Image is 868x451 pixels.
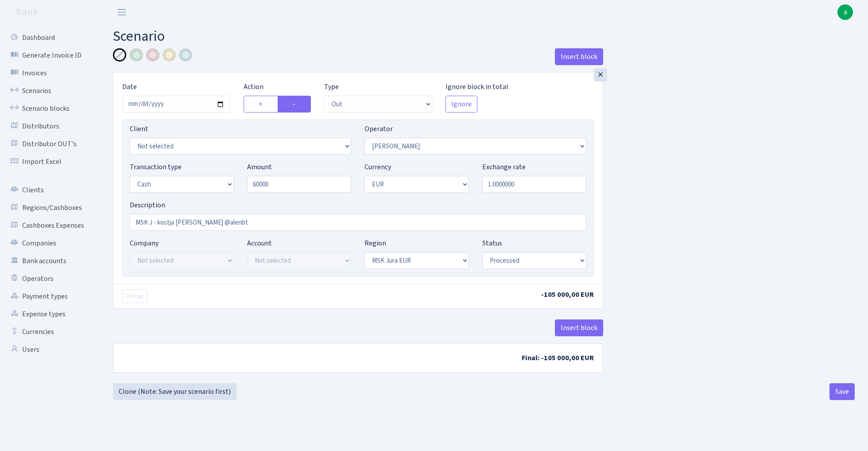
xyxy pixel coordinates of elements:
label: Date [122,82,137,92]
a: Clients [4,181,93,199]
a: Distributor OUT's [4,135,93,153]
label: Type [324,82,339,92]
label: Description [130,200,165,210]
a: Invoices [4,64,93,82]
button: Ignore [446,96,477,113]
button: Insert block [555,319,603,336]
button: Toggle navigation [111,5,133,19]
a: Operators [4,270,93,288]
a: Regions/Cashboxes [4,199,93,217]
a: Generate Invoice ID [4,47,93,64]
a: Users [4,341,93,358]
a: Distributors [4,117,93,135]
label: Region [364,238,386,249]
a: Cashboxes Expenses [4,217,93,234]
label: + [244,96,278,113]
a: Scenarios [4,82,93,100]
label: Ignore block in total [446,82,508,92]
label: Status [482,238,502,249]
a: Import Excel [4,153,93,171]
label: Company [130,238,159,249]
label: Action [244,82,263,92]
a: Expense types [4,305,93,323]
label: Transaction type [130,162,182,172]
a: Bank accounts [4,252,93,270]
a: Companies [4,234,93,252]
label: Account [247,238,272,249]
a: a [837,4,853,20]
label: Client [130,124,148,134]
a: Payment types [4,288,93,305]
label: Currency [364,162,391,172]
a: Currencies [4,323,93,341]
a: Clone (Note: Save your scenario first) [113,383,236,400]
span: Final: -105 000,00 EUR [522,353,594,363]
label: Exchange rate [482,162,526,172]
button: Save [829,383,855,400]
label: Amount [247,162,272,172]
span: -105 000,00 EUR [541,290,594,299]
span: Scenario [113,26,165,47]
a: Scenario blocks [4,100,93,117]
button: Insert block [555,48,603,65]
a: Dashboard [4,29,93,47]
label: - [278,96,311,113]
label: Operator [364,124,393,134]
button: Debug [122,289,147,303]
div: × [594,68,607,82]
